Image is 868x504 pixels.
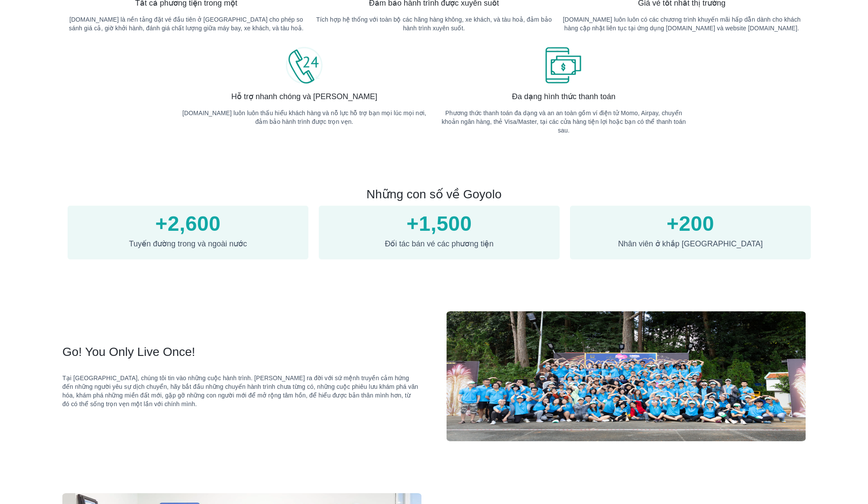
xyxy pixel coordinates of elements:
[667,216,714,232] p: +200
[558,15,806,32] p: [DOMAIN_NAME] luôn luôn có các chương trình khuyến mãi hấp dẫn dành cho khách hàng cập nhật liên ...
[62,374,419,408] div: Tại [GEOGRAPHIC_DATA], chúng tôi tin vào những cuộc hành trình. [PERSON_NAME] ra đời với sứ mệnh ...
[385,239,494,249] span: Đối tác bán vé các phương tiện
[440,109,688,135] p: Phương thức thanh toán đa dạng và an an toàn gồm ví điện tử Momo, Airpay, chuyển khoản ngân hàng,...
[366,187,502,202] h2: Những con số về Goyolo
[155,216,221,232] p: +2,600
[62,344,419,360] h2: Go! You Only Live Once!
[231,91,377,102] span: Hỗ trợ nhanh chóng và [PERSON_NAME]
[310,15,558,32] p: Tích hợp hệ thống với toàn bộ các hãng hàng không, xe khách, và tàu hoả, đảm bảo hành trình xuyên...
[512,91,615,102] span: Đa dạng hình thức thanh toán
[62,15,310,32] p: [DOMAIN_NAME] là nền tảng đặt vé đầu tiên ở [GEOGRAPHIC_DATA] cho phép so sánh giá cả, giờ khởi h...
[181,109,428,126] p: [DOMAIN_NAME] luôn luôn thấu hiểu khách hàng và nỗ lực hỗ trợ bạn mọi lúc mọi nơi, đảm bảo hành t...
[618,239,763,249] span: Nhân viên ở khắp [GEOGRAPHIC_DATA]
[447,311,806,441] img: logo
[544,46,583,84] img: banner
[129,239,247,249] span: Tuyến đường trong và ngoài nước
[285,46,324,84] img: banner
[407,216,472,232] p: +1,500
